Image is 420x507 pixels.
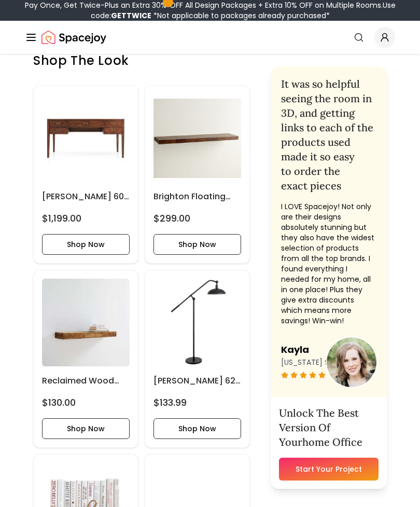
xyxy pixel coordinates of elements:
[42,279,130,366] img: Reclaimed Wood Floating Shelf image
[281,342,344,357] h3: Kayla
[145,270,250,448] a: Pothier 62" Task/Reading Floor Lamp image[PERSON_NAME] 62" Task/Reading Floor Lamp$133.99Shop Now
[42,375,130,387] h6: Reclaimed Wood Floating Shelf
[33,86,138,264] div: Morris 60" Chocolate Brown Desk
[281,201,376,326] p: I LOVE Spacejoy! Not only are their designs absolutely stunning but they also have the widest sel...
[281,77,376,193] h2: It was so helpful seeing the room in 3D, and getting links to each of the products used made it s...
[33,52,250,69] h3: Shop the look
[42,234,130,255] button: Shop Now
[145,86,250,264] a: Brighton Floating Shelf-60" imageBrighton Floating Shelf-60"$299.00Shop Now
[281,357,344,367] p: [US_STATE] State
[42,211,81,226] h4: $1,199.00
[153,279,241,366] img: Pothier 62" Task/Reading Floor Lamp image
[153,211,190,226] h4: $299.00
[145,270,250,448] div: Pothier 62" Task/Reading Floor Lamp
[33,270,138,448] a: Reclaimed Wood Floating Shelf imageReclaimed Wood Floating Shelf$130.00Shop Now
[327,337,376,387] img: user image
[25,21,395,54] nav: Global
[41,27,106,48] img: Spacejoy Logo
[42,395,76,410] h4: $130.00
[153,375,241,387] h6: [PERSON_NAME] 62" Task/Reading Floor Lamp
[151,10,330,21] span: *Not applicable to packages already purchased*
[153,418,241,439] button: Shop Now
[145,86,250,264] div: Brighton Floating Shelf-60"
[153,234,241,255] button: Shop Now
[279,406,379,449] h3: Unlock The Best Version Of Your home office
[33,270,138,448] div: Reclaimed Wood Floating Shelf
[42,190,130,203] h6: [PERSON_NAME] 60" Chocolate Brown Desk
[153,94,241,182] img: Brighton Floating Shelf-60" image
[111,10,151,21] b: GETTWICE
[42,94,130,182] img: Morris 60" Chocolate Brown Desk image
[153,395,187,410] h4: $133.99
[41,27,106,48] a: Spacejoy
[42,418,130,439] button: Shop Now
[33,86,138,264] a: Morris 60" Chocolate Brown Desk image[PERSON_NAME] 60" Chocolate Brown Desk$1,199.00Shop Now
[279,458,379,481] a: Start Your Project
[153,190,241,203] h6: Brighton Floating Shelf-60"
